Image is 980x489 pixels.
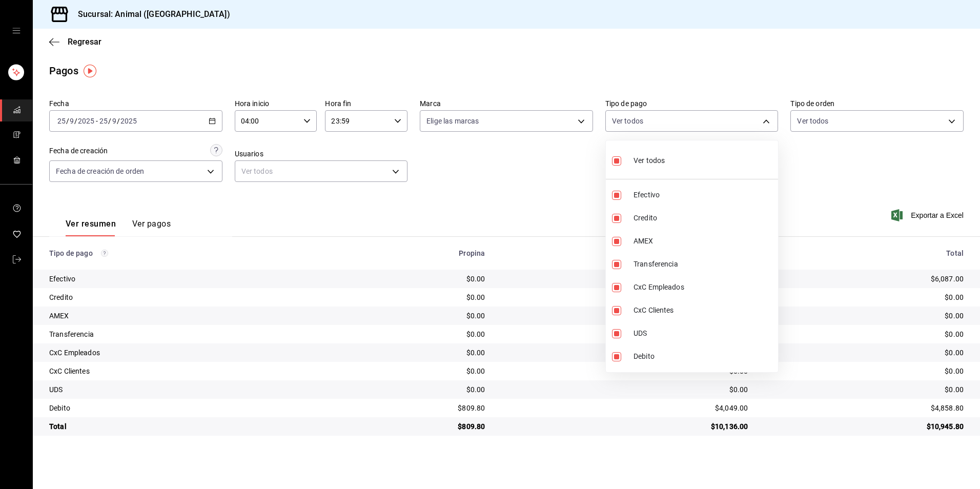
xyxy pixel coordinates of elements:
[84,65,96,77] img: Tooltip marker
[634,259,774,270] span: Transferencia
[634,351,774,362] span: Debito
[634,282,774,293] span: CxC Empleados
[634,328,774,339] span: UDS
[634,155,665,166] span: Ver todos
[634,213,774,223] span: Credito
[634,305,774,316] span: CxC Clientes
[634,190,774,200] span: Efectivo
[634,236,774,247] span: AMEX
